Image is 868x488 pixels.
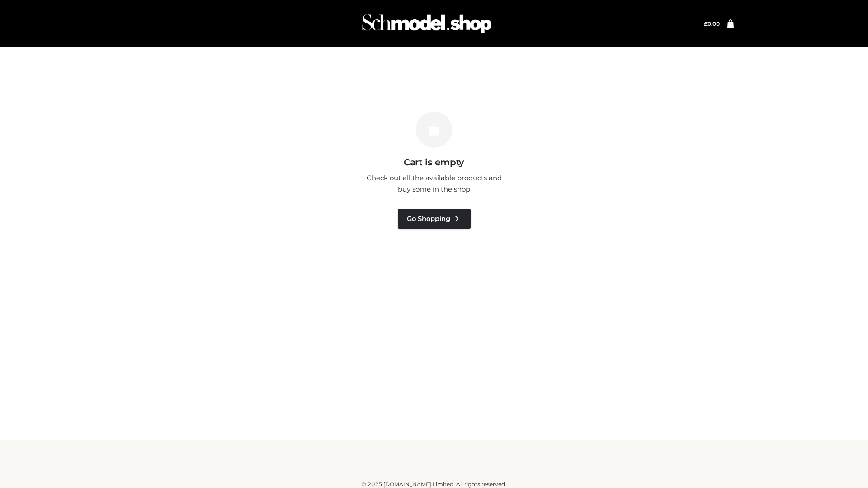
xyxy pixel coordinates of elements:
[398,209,471,229] a: Go Shopping
[704,20,708,27] span: £
[704,20,720,27] bdi: 0.00
[362,172,506,195] p: Check out all the available products and buy some in the shop
[359,6,495,42] img: Schmodel Admin 964
[704,20,720,27] a: £0.00
[155,157,713,168] h3: Cart is empty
